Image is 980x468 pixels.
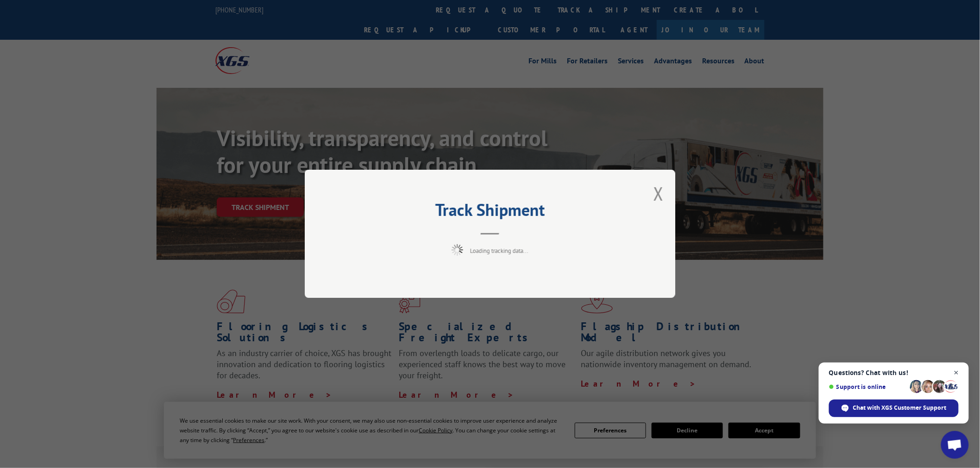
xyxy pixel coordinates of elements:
[653,181,664,206] button: Close modal
[951,367,962,379] span: Close chat
[470,247,528,255] span: Loading tracking data...
[829,400,959,417] div: Chat with XGS Customer Support
[452,245,463,256] img: xgs-loading
[853,404,947,412] span: Chat with XGS Customer Support
[351,203,629,221] h2: Track Shipment
[829,383,907,390] span: Support is online
[941,431,969,459] div: Open chat
[829,369,959,376] span: Questions? Chat with us!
